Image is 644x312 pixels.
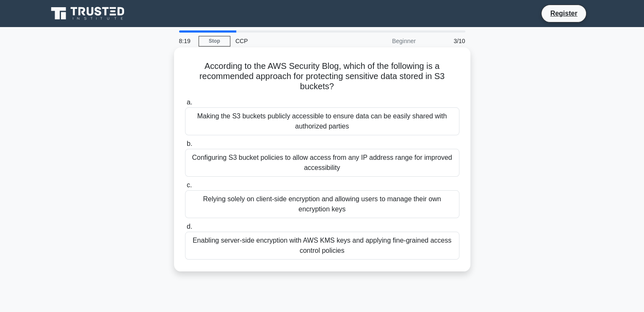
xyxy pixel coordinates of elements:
[187,99,192,106] span: a.
[347,33,421,49] div: Beginner
[187,140,192,147] span: b.
[184,61,460,92] h5: According to the AWS Security Blog, which of the following is a recommended approach for protecti...
[199,36,230,47] a: Stop
[187,181,192,189] span: c.
[421,33,470,49] div: 3/10
[545,8,582,19] a: Register
[230,33,347,49] div: CCP
[185,232,459,260] div: Enabling server-side encryption with AWS KMS keys and applying fine-grained access control policies
[185,190,459,218] div: Relying solely on client-side encryption and allowing users to manage their own encryption keys
[174,33,199,49] div: 8:19
[185,149,459,177] div: Configuring S3 bucket policies to allow access from any IP address range for improved accessibility
[187,223,192,230] span: d.
[185,107,459,135] div: Making the S3 buckets publicly accessible to ensure data can be easily shared with authorized par...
